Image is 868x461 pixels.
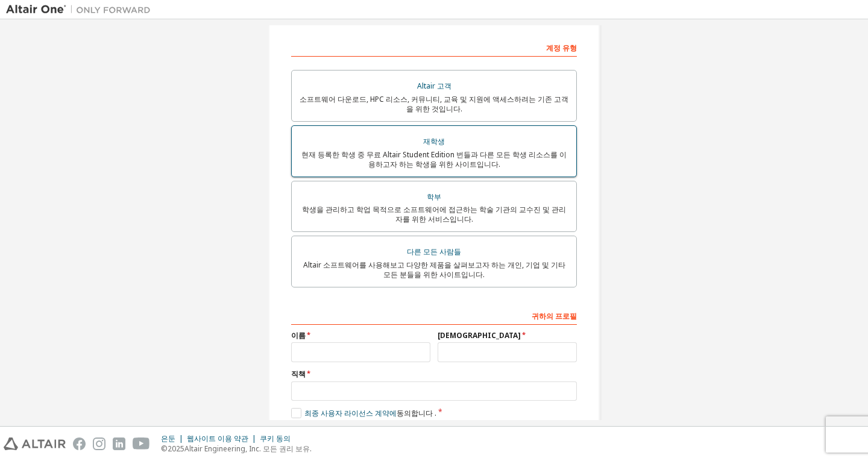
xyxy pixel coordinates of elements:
[417,81,451,91] font: Altair 고객
[6,4,157,16] img: 알타이르 원
[184,444,312,454] font: Altair Engineering, Inc. 모든 권리 보유.
[427,192,441,202] font: 학부
[300,94,568,114] font: 소프트웨어 다운로드, HPC 리소스, 커뮤니티, 교육 및 지원에 액세스하려는 기존 고객을 위한 것입니다.
[161,444,168,454] font: ©
[161,433,175,444] font: 은둔
[93,437,105,450] img: instagram.svg
[301,149,567,169] font: 현재 등록한 학생 중 무료 Altair Student Edition 번들과 다른 모든 학생 리소스를 이용하고자 하는 학생을 위한 사이트입니다.
[73,437,86,450] img: facebook.svg
[532,311,577,321] font: 귀하의 프로필
[304,408,397,418] font: 최종 사용자 라이선스 계약에
[4,437,66,450] img: altair_logo.svg
[397,408,436,418] font: 동의합니다 .
[168,444,184,454] font: 2025
[291,369,306,379] font: 직책
[438,330,521,340] font: [DEMOGRAPHIC_DATA]
[303,260,565,280] font: Altair 소프트웨어를 사용해보고 다양한 제품을 살펴보고자 하는 개인, 기업 및 기타 모든 분들을 위한 사이트입니다.
[407,246,461,257] font: 다른 모든 사람들
[133,437,150,450] img: youtube.svg
[113,437,125,450] img: linkedin.svg
[260,433,291,444] font: 쿠키 동의
[302,204,566,224] font: 학생을 관리하고 학업 목적으로 소프트웨어에 접근하는 학술 기관의 교수진 및 관리자를 위한 서비스입니다.
[187,433,248,444] font: 웹사이트 이용 약관
[291,330,306,340] font: 이름
[423,136,445,146] font: 재학생
[546,43,577,53] font: 계정 유형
